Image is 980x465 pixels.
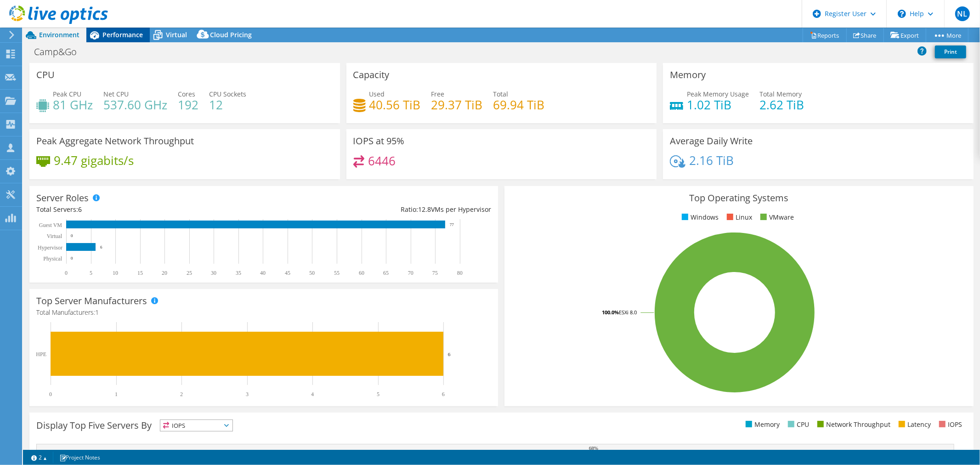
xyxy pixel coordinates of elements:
div: Ratio: VMs per Hypervisor [264,204,491,215]
h4: 29.37 TiB [431,100,483,110]
span: Peak CPU [53,90,81,98]
span: Used [369,90,385,98]
text: 40 [260,270,266,276]
h3: IOPS at 95% [353,136,405,146]
h4: 69.94 TiB [493,100,545,110]
span: Performance [102,30,143,39]
span: Virtual [166,30,187,39]
h3: Average Daily Write [670,136,753,146]
text: 25 [187,270,192,276]
span: 12.8 [418,205,431,214]
text: 5 [90,270,92,276]
h4: 12 [209,100,246,110]
span: 1 [95,308,99,317]
span: Environment [39,30,79,39]
span: IOPS [160,420,232,431]
h3: Top Server Manufacturers [36,296,147,306]
a: More [926,28,969,42]
text: 0 [71,256,73,261]
h4: 40.56 TiB [369,100,421,110]
li: IOPS [937,420,962,430]
span: Free [431,90,445,98]
text: 60 [359,270,364,276]
h4: Total Manufacturers: [36,307,491,318]
text: 15 [137,270,143,276]
text: 80 [457,270,463,276]
text: 6 [442,391,445,397]
li: VMware [758,212,794,222]
text: 68% [589,445,598,451]
span: 6 [78,205,82,214]
text: Virtual [47,233,62,239]
li: Network Throughput [815,420,890,430]
text: HPE [36,351,46,357]
text: 1 [115,391,118,397]
text: 10 [113,270,118,276]
text: 70 [408,270,414,276]
h4: 81 GHz [53,100,93,110]
text: 0 [49,391,52,397]
text: 35 [236,270,241,276]
h4: 1.02 TiB [687,100,749,110]
a: Reports [803,28,847,42]
text: 75 [432,270,438,276]
span: Cloud Pricing [210,30,252,39]
a: Share [846,28,884,42]
text: 3 [246,391,249,397]
text: 65 [383,270,389,276]
span: Total [493,90,509,98]
div: Total Servers: [36,204,264,215]
h4: 2.16 TiB [689,155,734,165]
text: 50 [309,270,315,276]
span: Peak Memory Usage [687,90,749,98]
span: Cores [178,90,195,98]
span: Net CPU [103,90,129,98]
li: Memory [743,420,780,430]
text: Guest VM [39,222,62,228]
h3: Peak Aggregate Network Throughput [36,136,194,146]
text: 6 [448,352,451,357]
h4: 9.47 gigabits/s [54,155,134,165]
text: 77 [450,222,454,227]
span: CPU Sockets [209,90,246,98]
text: Physical [43,255,62,262]
li: CPU [786,420,809,430]
text: 5 [377,391,380,397]
text: 0 [71,233,73,238]
text: Hypervisor [38,244,62,251]
text: 2 [180,391,183,397]
text: 6 [100,245,102,250]
text: 4 [311,391,314,397]
h1: Camp&Go [30,47,91,57]
text: 45 [285,270,290,276]
li: Linux [725,212,752,222]
text: 55 [334,270,340,276]
h3: Memory [670,70,706,80]
a: Export [884,28,926,42]
h3: CPU [36,70,55,80]
a: Project Notes [53,452,107,463]
li: Latency [896,420,931,430]
h3: Server Roles [36,193,89,203]
h4: 6446 [368,156,396,166]
li: Windows [680,212,719,222]
text: 0 [65,270,68,276]
h4: 192 [178,100,198,110]
h4: 2.62 TiB [759,100,804,110]
h4: 537.60 GHz [103,100,167,110]
a: Print [935,45,966,58]
tspan: ESXi 8.0 [619,309,637,316]
span: NL [955,6,970,21]
svg: \n [898,10,906,18]
text: 30 [211,270,216,276]
text: 20 [162,270,167,276]
h3: Capacity [353,70,390,80]
a: 2 [25,452,53,463]
h3: Top Operating Systems [511,193,966,203]
span: Total Memory [759,90,802,98]
tspan: 100.0% [602,309,619,316]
